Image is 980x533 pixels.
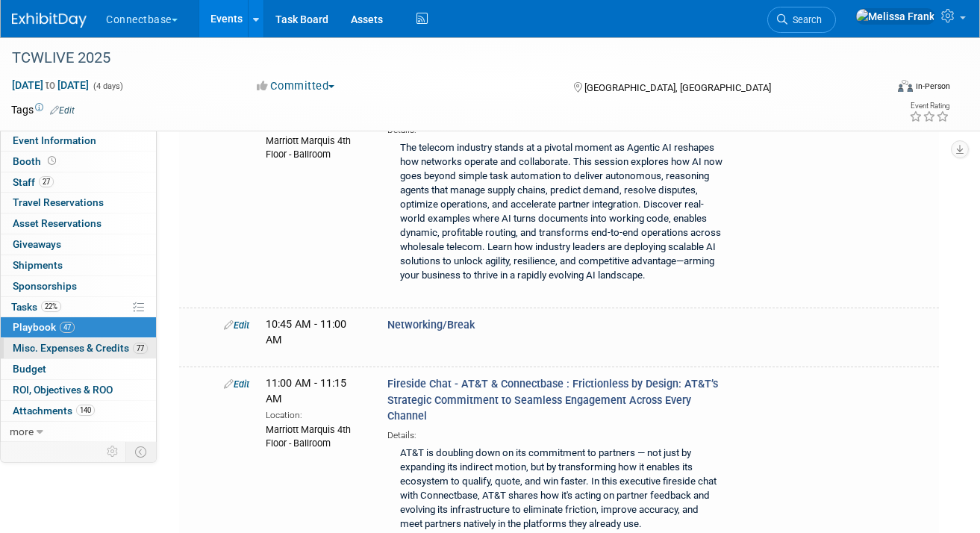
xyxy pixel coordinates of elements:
[13,196,104,208] span: Travel Reservations
[1,152,156,172] a: Booth
[13,342,148,354] span: Misc. Expenses & Credits
[76,405,95,416] span: 140
[13,134,96,146] span: Event Information
[1,276,156,296] a: Sponsorships
[584,82,771,93] span: [GEOGRAPHIC_DATA], [GEOGRAPHIC_DATA]
[855,8,935,25] img: Melissa Frank
[387,319,475,331] span: Networking/Break
[13,384,113,396] span: ROI, Objectives & ROO
[13,321,75,333] span: Playbook
[60,322,75,333] span: 47
[11,102,75,117] td: Tags
[1,234,156,255] a: Giveaways
[100,442,126,461] td: Personalize Event Tab Strip
[13,155,59,167] span: Booth
[252,78,340,94] button: Committed
[915,81,950,92] div: In-Person
[39,176,54,187] span: 27
[1,359,156,379] a: Budget
[13,363,46,375] span: Budget
[767,7,836,33] a: Search
[909,102,949,110] div: Event Rating
[266,133,365,161] div: Marriott Marquis 4th Floor - Ballroom
[1,422,156,442] a: more
[13,259,63,271] span: Shipments
[10,426,34,437] span: more
[50,105,75,116] a: Edit
[266,422,365,450] div: Marriott Marquis 4th Floor - Ballroom
[387,137,730,289] div: The telecom industry stands at a pivotal moment as Agentic AI reshapes how networks operate and c...
[266,318,346,346] span: 10:45 AM - 11:00 AM
[92,81,123,91] span: (4 days)
[1,255,156,275] a: Shipments
[41,301,61,312] span: 22%
[387,425,730,442] div: Details:
[266,377,346,405] span: 11:00 AM - 11:15 AM
[45,155,59,166] span: Booth not reserved yet
[898,80,913,92] img: Format-Inperson.png
[13,280,77,292] span: Sponsorships
[812,78,950,100] div: Event Format
[1,401,156,421] a: Attachments140
[787,14,822,25] span: Search
[126,442,157,461] td: Toggle Event Tabs
[224,378,249,390] a: Edit
[387,378,718,423] span: Fireside Chat - AT&T & Connectbase : Frictionless by Design: AT&T’s Strategic Commitment to Seaml...
[1,172,156,193] a: Staff27
[224,320,249,331] a: Edit
[43,79,57,91] span: to
[7,45,870,72] div: TCWLIVE 2025
[12,13,87,28] img: ExhibitDay
[1,338,156,358] a: Misc. Expenses & Credits77
[266,407,365,422] div: Location:
[11,301,61,313] span: Tasks
[13,238,61,250] span: Giveaways
[1,380,156,400] a: ROI, Objectives & ROO
[13,217,102,229] span: Asset Reservations
[1,213,156,234] a: Asset Reservations
[11,78,90,92] span: [DATE] [DATE]
[1,131,156,151] a: Event Information
[1,297,156,317] a: Tasks22%
[133,343,148,354] span: 77
[1,193,156,213] a: Travel Reservations
[13,405,95,417] span: Attachments
[1,317,156,337] a: Playbook47
[13,176,54,188] span: Staff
